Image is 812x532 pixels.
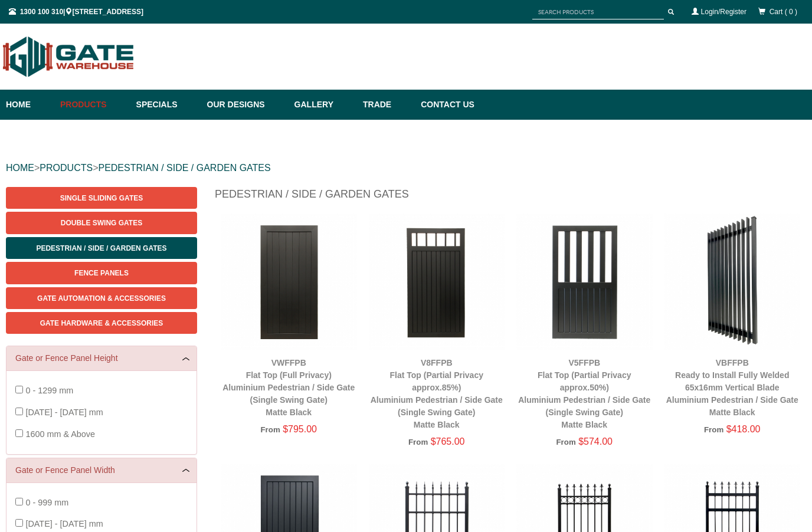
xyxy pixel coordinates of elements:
a: Home [6,90,54,120]
a: Products [54,90,130,120]
img: VBFFPB - Ready to Install Fully Welded 65x16mm Vertical Blade - Aluminium Pedestrian / Side Gate ... [664,214,801,350]
h1: Pedestrian / Side / Garden Gates [215,187,806,208]
span: [DATE] - [DATE] mm [25,408,103,417]
a: Single Sliding Gates [6,187,197,209]
a: Login/Register [701,8,746,16]
span: Pedestrian / Side / Garden Gates [36,244,166,252]
span: From [704,425,723,434]
a: PRODUCTS [40,163,93,173]
a: Our Designs [201,90,289,120]
a: Gate Hardware & Accessories [6,312,197,334]
span: Gate Hardware & Accessories [40,319,163,327]
span: | [STREET_ADDRESS] [9,8,143,16]
span: From [261,425,280,434]
a: PEDESTRIAN / SIDE / GARDEN GATES [98,163,270,173]
a: Pedestrian / Side / Garden Gates [6,237,197,259]
span: From [556,438,576,446]
input: SEARCH PRODUCTS [532,5,664,19]
a: Gate Automation & Accessories [6,287,197,309]
a: Fence Panels [6,262,197,284]
div: > > [6,149,806,187]
a: VWFFPBFlat Top (Full Privacy)Aluminium Pedestrian / Side Gate (Single Swing Gate)Matte Black [222,358,355,417]
a: HOME [6,163,34,173]
span: Cart ( 0 ) [770,8,797,16]
a: V8FFPBFlat Top (Partial Privacy approx.85%)Aluminium Pedestrian / Side Gate (Single Swing Gate)Ma... [371,358,503,429]
span: [DATE] - [DATE] mm [25,519,103,528]
span: Gate Automation & Accessories [37,294,166,303]
span: 0 - 999 mm [25,498,68,507]
a: V5FFPBFlat Top (Partial Privacy approx.50%)Aluminium Pedestrian / Side Gate (Single Swing Gate)Ma... [518,358,650,429]
span: $795.00 [283,424,317,434]
a: VBFFPBReady to Install Fully Welded 65x16mm Vertical BladeAluminium Pedestrian / Side GateMatte B... [666,358,798,417]
span: Single Sliding Gates [60,194,143,202]
span: Double Swing Gates [61,219,142,227]
img: V8FFPB - Flat Top (Partial Privacy approx.85%) - Aluminium Pedestrian / Side Gate (Single Swing G... [369,214,505,350]
a: Contact Us [415,90,474,120]
span: Fence Panels [74,269,129,277]
span: From [408,438,428,446]
span: $574.00 [578,436,613,446]
span: 0 - 1299 mm [25,386,73,395]
img: V5FFPB - Flat Top (Partial Privacy approx.50%) - Aluminium Pedestrian / Side Gate (Single Swing G... [516,214,653,350]
a: Specials [130,90,201,120]
a: Double Swing Gates [6,212,197,234]
span: 1600 mm & Above [25,429,95,439]
span: $418.00 [726,424,761,434]
span: $765.00 [431,436,465,446]
a: Gallery [289,90,357,120]
img: VWFFPB - Flat Top (Full Privacy) - Aluminium Pedestrian / Side Gate (Single Swing Gate) - Matte B... [221,214,357,350]
a: Gate or Fence Panel Width [15,464,188,477]
a: Trade [357,90,415,120]
a: Gate or Fence Panel Height [15,352,188,364]
a: 1300 100 310 [20,8,63,16]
